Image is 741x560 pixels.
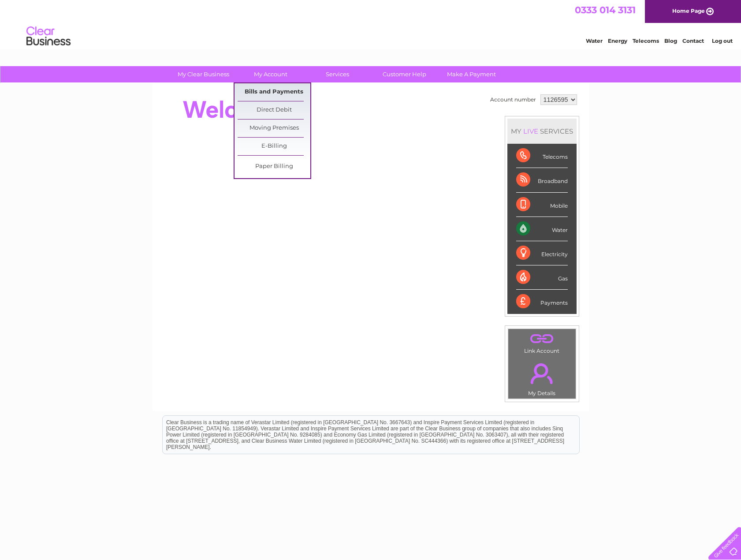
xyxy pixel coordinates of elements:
div: Gas [516,265,568,290]
a: Services [301,66,374,82]
a: Energy [608,37,627,44]
td: Link Account [508,329,576,356]
div: Broadband [516,168,568,192]
td: Account number [488,92,538,107]
img: logo.png [26,23,71,50]
div: LIVE [521,127,540,135]
a: . [510,331,573,347]
a: Bills and Payments [238,83,310,101]
a: Direct Debit [238,101,310,119]
a: Paper Billing [238,158,310,175]
a: Customer Help [368,66,441,82]
div: Mobile [516,193,568,217]
div: Telecoms [516,144,568,168]
a: My Clear Business [167,66,240,82]
div: MY SERVICES [507,119,577,144]
a: Make A Payment [435,66,508,82]
a: My Account [234,66,307,82]
a: Blog [664,37,677,44]
div: Payments [516,290,568,314]
a: . [510,358,573,389]
a: 0333 014 3131 [575,4,636,15]
a: Moving Premises [238,119,310,137]
a: Water [586,37,603,44]
a: Log out [712,37,733,44]
div: Water [516,217,568,241]
td: My Details [508,356,576,399]
div: Clear Business is a trading name of Verastar Limited (registered in [GEOGRAPHIC_DATA] No. 3667643... [163,5,579,43]
div: Electricity [516,241,568,265]
a: Telecoms [633,37,659,44]
a: Contact [682,37,704,44]
a: E-Billing [238,138,310,155]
